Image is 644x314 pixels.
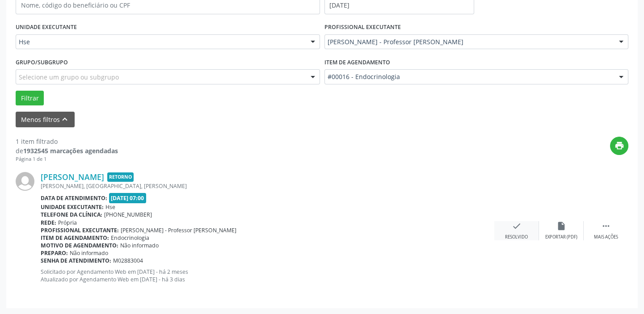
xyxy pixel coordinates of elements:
[70,249,108,257] span: Não informado
[120,242,159,249] span: Não informado
[41,203,104,211] b: Unidade executante:
[16,146,118,155] div: de
[58,219,77,226] span: Própria
[41,242,118,249] b: Motivo de agendamento:
[41,172,104,182] a: [PERSON_NAME]
[16,155,118,163] div: Página 1 de 1
[615,141,624,151] i: print
[545,234,577,240] div: Exportar (PDF)
[16,21,77,34] label: UNIDADE EXECUTANTE
[107,172,134,182] span: Retorno
[328,72,610,81] span: #00016 - Endocrinologia
[41,234,109,242] b: Item de agendamento:
[16,137,118,146] div: 1 item filtrado
[594,234,618,240] div: Mais ações
[41,219,56,226] b: Rede:
[105,203,115,211] span: Hse
[109,193,147,203] span: [DATE] 07:00
[60,114,70,124] i: keyboard_arrow_up
[19,72,119,82] span: Selecione um grupo ou subgrupo
[41,226,119,234] b: Profissional executante:
[104,211,152,218] span: [PHONE_NUMBER]
[41,249,68,257] b: Preparo:
[41,194,107,202] b: Data de atendimento:
[41,257,111,264] b: Senha de atendimento:
[324,21,401,34] label: PROFISSIONAL EXECUTANTE
[505,234,528,240] div: Resolvido
[41,182,494,190] div: [PERSON_NAME], [GEOGRAPHIC_DATA], [PERSON_NAME]
[41,211,102,218] b: Telefone da clínica:
[324,55,390,69] label: Item de agendamento
[16,55,68,69] label: Grupo/Subgrupo
[328,38,610,46] span: [PERSON_NAME] - Professor [PERSON_NAME]
[16,91,44,106] button: Filtrar
[556,221,566,231] i: insert_drive_file
[113,257,143,264] span: M02883004
[512,221,522,231] i: check
[601,221,611,231] i: 
[111,234,149,242] span: Endocrinologia
[16,172,34,191] img: img
[41,268,494,283] p: Solicitado por Agendamento Web em [DATE] - há 2 meses Atualizado por Agendamento Web em [DATE] - ...
[16,112,75,127] button: Menos filtroskeyboard_arrow_up
[19,38,302,46] span: Hse
[610,137,628,155] button: print
[121,226,236,234] span: [PERSON_NAME] - Professor [PERSON_NAME]
[23,147,118,155] strong: 1932545 marcações agendadas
